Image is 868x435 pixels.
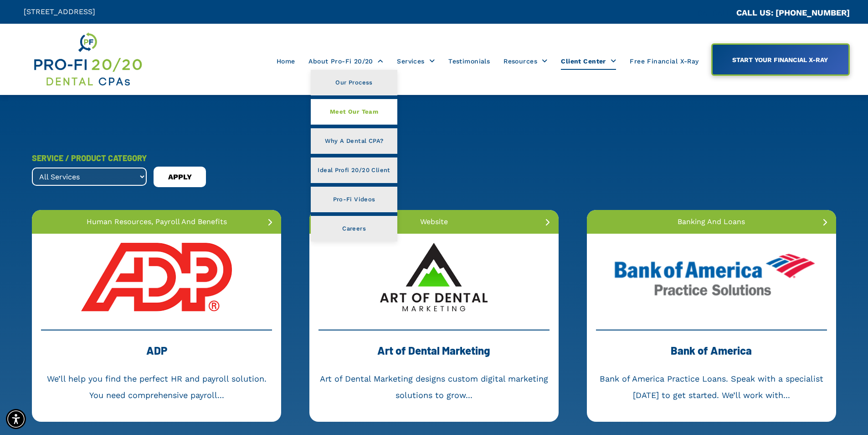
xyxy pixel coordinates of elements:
span: Meet Our Team [330,106,378,118]
a: Resources [497,52,554,70]
div: Bank of America Practice Loans. Speak with a specialist [DATE] to get started. We’ll work with... [596,371,827,404]
span: START YOUR FINANCIAL X-RAY [729,52,831,68]
span: About Pro-Fi 20/20 [308,52,383,70]
div: Art of Dental Marketing [318,340,550,371]
a: Home [270,52,302,70]
div: Bank of America [596,340,827,371]
a: About Pro-Fi 20/20 [302,52,390,70]
span: CA::CALLC [698,9,736,17]
div: ADP [41,340,272,371]
a: Testimonials [442,52,497,70]
div: Art of Dental Marketing designs custom digital marketing solutions to grow... [318,371,550,404]
a: Services [390,52,442,70]
a: CALL US: [PHONE_NUMBER] [736,8,850,17]
img: Get Dental CPA Consulting, Bookkeeping, & Bank Loans [32,31,143,88]
span: Careers [342,223,366,235]
a: START YOUR FINANCIAL X-RAY [711,43,850,76]
span: [STREET_ADDRESS] [24,7,95,16]
a: Pro-Fi Videos [311,187,397,212]
span: Why A Dental CPA? [325,135,384,147]
a: Why A Dental CPA? [311,128,397,154]
div: Accessibility Menu [6,409,26,429]
span: Our Process [335,77,372,89]
a: Free Financial X-Ray [623,52,705,70]
span: APPLY [168,170,192,184]
a: Ideal Profi 20/20 Client [311,157,397,183]
a: Our Process [311,70,397,95]
div: SERVICE / PRODUCT CATEGORY [32,150,147,166]
a: Meet Our Team [311,99,397,125]
a: Client Center [554,52,623,70]
div: We’ll help you find the perfect HR and payroll solution. You need comprehensive payroll... [41,371,272,404]
a: Careers [311,216,397,241]
span: Pro-Fi Videos [333,194,375,205]
span: Ideal Profi 20/20 Client [318,164,390,176]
